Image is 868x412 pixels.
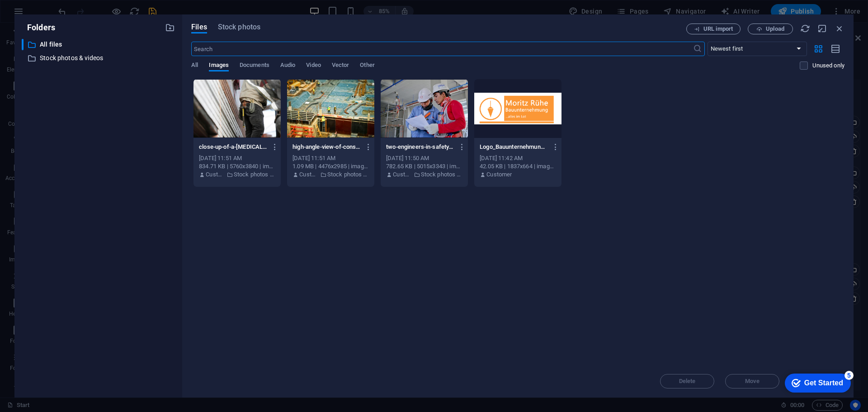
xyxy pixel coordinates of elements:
p: close-up-of-a-construction-worker-with-hammer-and-tools-focused-on-the-job-Ixn95pFSPmUjWkdoysE1KQ... [199,143,267,151]
span: Vector [332,60,349,72]
p: Stock photos & videos [327,170,369,179]
p: Folders [22,22,55,33]
div: 834.71 KB | 5760x3840 | image/jpeg [199,162,275,170]
div: By: Customer | Folder: Stock photos & videos [199,170,275,179]
div: Stock photos & videos [22,52,175,64]
i: Close [835,24,844,33]
span: Documents [240,60,269,72]
span: URL import [703,26,733,32]
button: URL import [686,24,741,34]
span: Stock photos [218,22,260,33]
p: two-engineers-in-safety-helmets-reviewing-construction-plans-at-a-worksite-R7N7z52wbcPxH05Xg0uZXQ... [386,143,454,151]
span: Audio [280,60,295,72]
span: Images [209,60,229,72]
div: [DATE] 11:51 AM [292,154,369,162]
p: Displays only files that are not in use on the website. Files added during this session can still... [812,62,844,70]
div: Get Started [27,10,66,18]
p: Customer [393,170,411,179]
div: 1.09 MB | 4476x2985 | image/jpeg [292,162,369,170]
div: [DATE] 11:50 AM [386,154,462,162]
span: Files [191,22,207,33]
i: Create new folder [165,23,175,33]
p: high-angle-view-of-construction-workers-on-a-building-site-engaging-in-construction-work-frrLFk63... [292,143,360,151]
p: Stock photos & videos [421,170,462,179]
span: All [191,60,198,72]
i: Reload [800,24,810,33]
div: By: Customer | Folder: Stock photos & videos [386,170,462,179]
p: All files [40,39,158,50]
div: [DATE] 11:42 AM [480,154,556,162]
div: 42.05 KB | 1837x664 | image/png [480,162,556,170]
p: Stock photos & videos [234,170,275,179]
input: Search [191,42,693,56]
p: Logo_Bauunternehmungen_org_neu-mLBKDEHJccoqKjDgswEpEA.png [480,143,547,151]
div: 5 [67,2,76,11]
div: 782.65 KB | 5015x3343 | image/jpeg [386,162,462,170]
span: Video [306,60,321,72]
div: Get Started 5 items remaining, 0% complete [7,5,73,24]
div: By: Customer | Folder: Stock photos & videos [292,170,369,179]
button: Upload [748,24,793,34]
div: ​ [22,39,24,50]
p: Customer [206,170,224,179]
span: Other [360,60,374,72]
div: [DATE] 11:51 AM [199,154,275,162]
p: Stock photos & videos [40,53,158,63]
i: Minimize [817,24,827,33]
p: Customer [486,170,512,179]
p: Customer [299,170,317,179]
span: Upload [766,26,784,32]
